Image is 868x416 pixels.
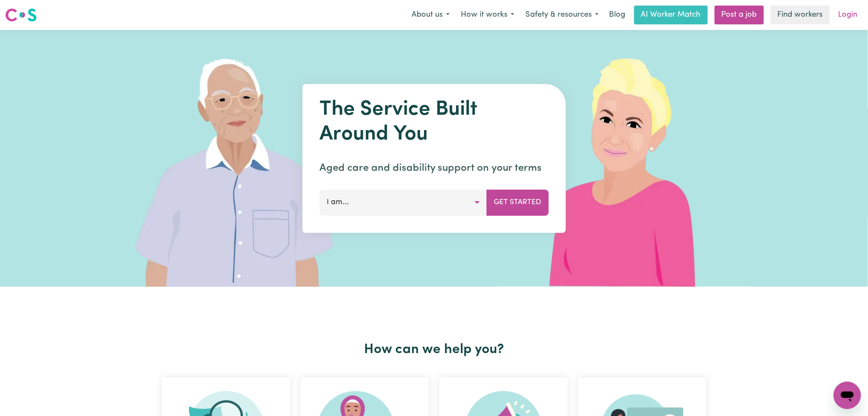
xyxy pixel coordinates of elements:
[319,160,549,176] p: Aged care and disability support on your terms
[834,382,861,409] iframe: Button to launch messaging window
[771,6,830,24] a: Find workers
[486,190,549,215] button: Get Started
[604,6,631,24] a: Blog
[5,5,37,25] a: Careseekers logo
[520,6,604,24] button: Safety & resources
[319,190,487,215] button: I am...
[5,7,37,23] img: Careseekers logo
[157,342,712,358] h2: How can we help you?
[715,6,764,24] a: Post a job
[634,6,708,24] a: AI Worker Match
[319,98,549,147] h1: The Service Built Around You
[406,6,455,24] button: About us
[833,6,863,24] a: Login
[455,6,520,24] button: How it works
